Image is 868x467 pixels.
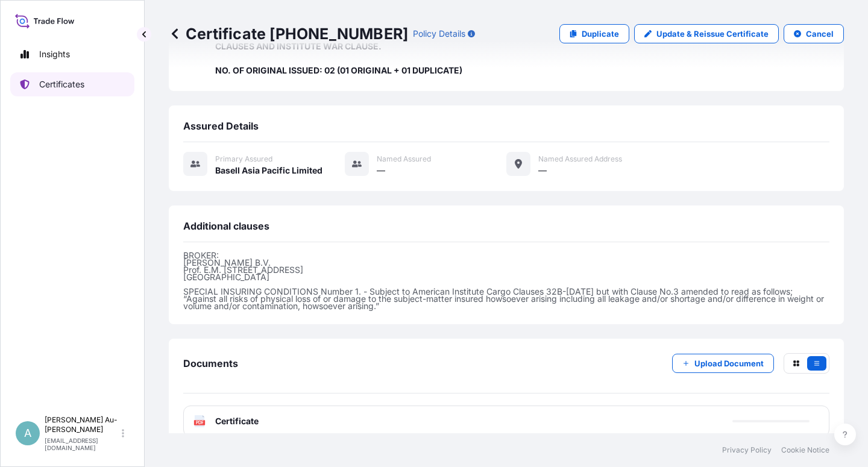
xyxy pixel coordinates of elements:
[672,354,774,373] button: Upload Document
[10,42,134,66] a: Insights
[183,120,259,132] span: Assured Details
[215,415,259,427] span: Certificate
[39,48,70,60] p: Insights
[806,28,834,40] p: Cancel
[183,252,829,310] p: BROKER: [PERSON_NAME] B.V. Prof. E.M. [STREET_ADDRESS] [GEOGRAPHIC_DATA] SPECIAL INSURING CONDITI...
[10,72,134,96] a: Certificates
[45,415,119,434] p: [PERSON_NAME] Au-[PERSON_NAME]
[413,28,465,40] p: Policy Details
[24,427,31,439] span: A
[781,445,829,455] a: Cookie Notice
[722,445,772,455] a: Privacy Policy
[39,78,84,90] p: Certificates
[196,421,204,425] text: PDF
[694,357,764,369] p: Upload Document
[169,24,408,43] p: Certificate [PHONE_NUMBER]
[377,154,431,164] span: Named Assured
[582,28,619,40] p: Duplicate
[45,437,119,451] p: [EMAIL_ADDRESS][DOMAIN_NAME]
[215,165,322,177] span: Basell Asia Pacific Limited
[656,28,769,40] p: Update & Reissue Certificate
[183,357,238,369] span: Documents
[183,220,269,232] span: Additional clauses
[784,24,844,43] button: Cancel
[634,24,779,43] a: Update & Reissue Certificate
[377,165,385,177] span: —
[559,24,629,43] a: Duplicate
[538,154,622,164] span: Named Assured Address
[215,154,272,164] span: Primary assured
[538,165,547,177] span: —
